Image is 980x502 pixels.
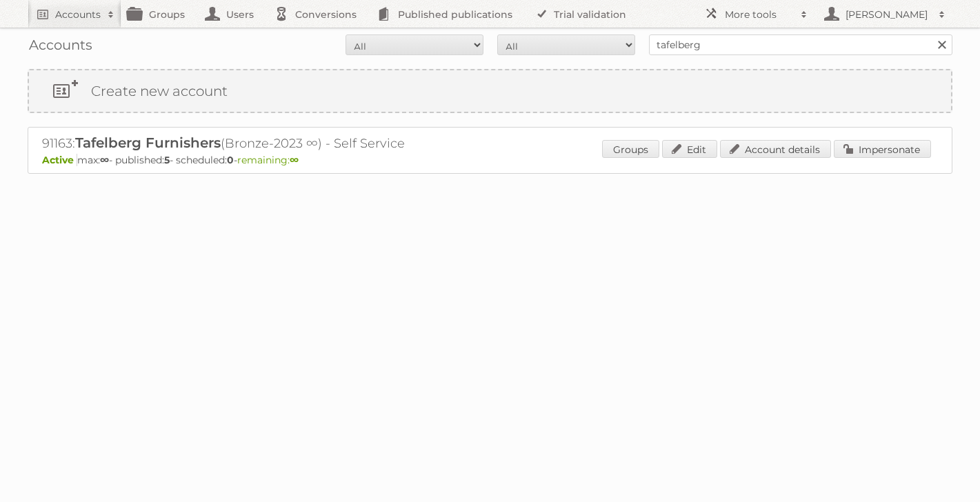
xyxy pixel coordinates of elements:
strong: 5 [164,154,170,166]
strong: ∞ [100,154,109,166]
a: Groups [602,140,659,158]
h2: Accounts [55,8,101,21]
h2: More tools [725,8,794,21]
p: max: - published: - scheduled: - [42,154,938,166]
h2: 91163: (Bronze-2023 ∞) - Self Service [42,134,525,152]
strong: 0 [227,154,234,166]
span: Active [42,154,77,166]
h2: [PERSON_NAME] [842,8,932,21]
span: Tafelberg Furnishers [75,134,221,151]
a: Edit [662,140,717,158]
strong: ∞ [290,154,299,166]
a: Create new account [29,70,951,112]
span: remaining: [237,154,299,166]
a: Account details [720,140,831,158]
a: Impersonate [834,140,931,158]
